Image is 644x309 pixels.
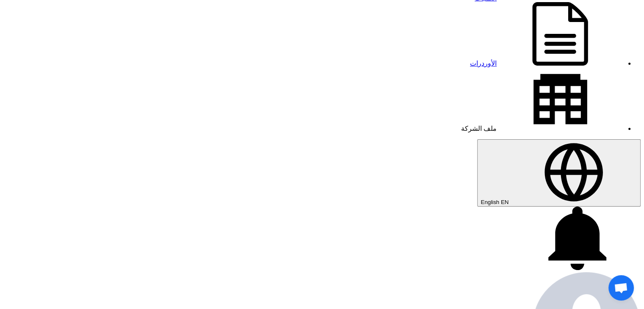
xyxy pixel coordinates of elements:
span: EN [501,199,509,205]
a: Open chat [608,275,634,301]
span: English [481,199,499,205]
a: ملف الشركة [461,125,624,132]
button: English EN [477,139,641,207]
a: الأوردرات [470,60,624,67]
